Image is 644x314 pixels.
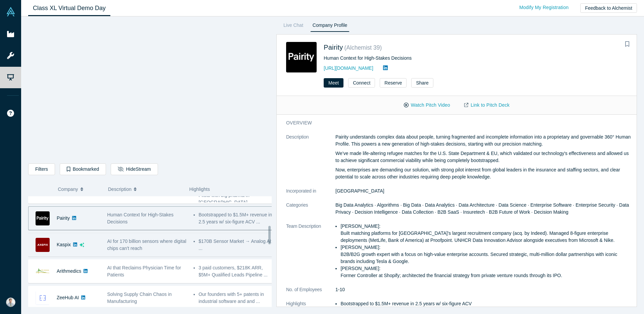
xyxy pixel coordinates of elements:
[108,182,131,196] span: Description
[380,78,407,88] button: Reserve
[111,163,158,175] button: HideStream
[335,166,632,180] p: Now, enterprises are demanding our solution, with strong pilot interest from global leaders in th...
[335,202,629,215] span: Big Data Analytics · Algorithms · Big Data · Data Analytics · Data Architecture · Data Science · ...
[344,44,382,51] small: ( Alchemist 39 )
[199,238,273,252] li: $170B Sensor Market → Analog AI; ...
[60,163,106,175] button: Bookmarked
[28,0,110,16] a: Class XL Virtual Demo Day
[286,119,623,126] h3: overview
[57,215,70,221] a: Pairity
[340,223,632,244] li: [PERSON_NAME]: Built matching platforms for [GEOGRAPHIC_DATA]'s largest recruitment company (acq....
[6,298,15,307] img: Robert Paull's Account
[324,78,343,88] button: Meet
[286,188,335,202] dt: Incorporated in
[79,243,84,247] svg: dsa ai sparkles
[286,202,335,223] dt: Categories
[108,182,182,196] button: Description
[340,300,632,307] li: Bootstrapped to $1.5M+ revenue in 2.5 years w/ six-figure ACV
[324,55,547,62] div: Human Context for High-Stakes Decisions
[281,21,306,32] a: Live Chat
[199,192,273,206] li: Pilots with big pharma in [GEOGRAPHIC_DATA] ...
[310,21,350,32] a: Company Profile
[36,291,50,305] img: ZeeHub AI's Logo
[335,188,632,195] dd: [GEOGRAPHIC_DATA]
[411,78,433,88] button: Share
[340,244,632,265] li: [PERSON_NAME]: B2B/B2G growth expert with a focus on high-value enterprise accounts. Secured stra...
[199,291,273,305] li: Our founders with 5+ patents in industrial software and and ...
[324,44,343,51] a: Pairity
[107,212,174,224] span: Human Context for High-Stakes Decisions
[107,292,172,304] span: Solving Supply Chain Chaos in Manufacturing
[36,238,50,252] img: Kaspix's Logo
[36,264,50,278] img: Arithmedics's Logo
[36,211,50,225] img: Pairity's Logo
[107,265,181,277] span: AI that Reclaims Physician Time for Patients
[348,78,375,88] button: Connect
[340,265,632,279] li: [PERSON_NAME]: Former Controller at Shopify; architected the financial strategy from private vent...
[199,211,273,225] li: Bootstrapped to $1.5M+ revenue in 2.5 years w/ six-figure ACV ...
[199,264,273,278] li: 3 paid customers, $218K ARR, $5M+ Qualified Leads Pipeline ...
[335,134,632,148] p: Pairity understands complex data about people, turning fragmented and incomplete information into...
[335,150,632,164] p: We’ve made life-altering refugee matches for the U.S. State Department & EU, which validated our ...
[286,286,335,300] dt: No. of Employees
[28,163,55,175] button: Filters
[57,242,71,247] a: Kaspix
[623,40,632,49] button: Bookmark
[58,182,78,196] span: Company
[457,99,517,111] a: Link to Pitch Deck
[324,65,373,71] a: [URL][DOMAIN_NAME]
[397,99,457,111] button: Watch Pitch Video
[57,268,81,274] a: Arithmedics
[29,22,271,158] iframe: Alchemist Class XL Demo Day: Vault
[335,286,632,293] dd: 1-10
[57,295,79,300] a: ZeeHub AI
[6,7,15,16] img: Alchemist Vault Logo
[512,2,576,13] a: Modify My Registration
[286,42,317,72] img: Pairity's Logo
[107,239,186,251] span: AI for 170 billion sensors where digital chips can't reach
[189,187,210,192] span: Highlights
[580,3,637,13] button: Feedback to Alchemist
[286,223,335,286] dt: Team Description
[286,134,335,188] dt: Description
[58,182,101,196] button: Company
